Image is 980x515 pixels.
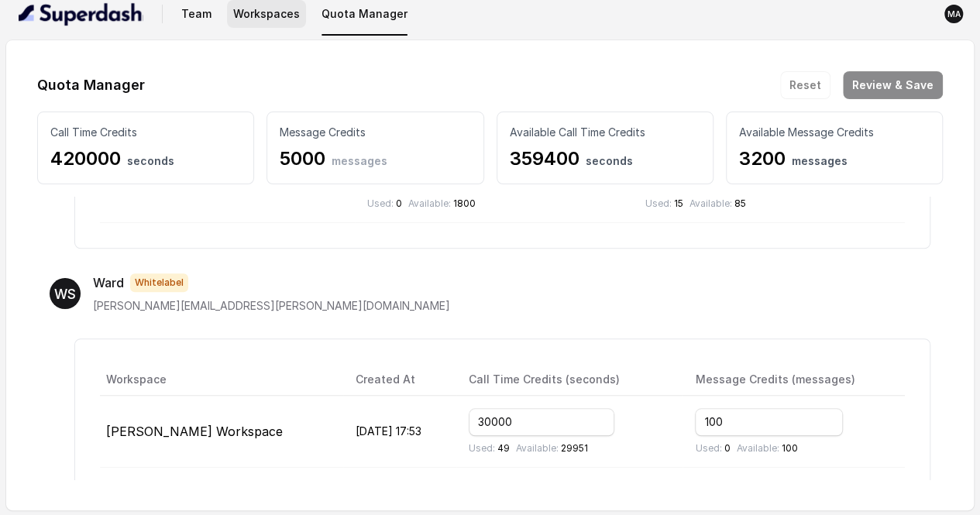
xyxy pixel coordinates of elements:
[516,442,588,455] p: 29951
[469,442,495,454] span: Used:
[37,73,145,98] h1: Quota Manager
[736,442,797,455] p: 100
[127,154,174,167] span: seconds
[456,364,683,396] th: Call Time Credits (seconds)
[510,125,700,140] p: Available Call Time Credits
[695,442,721,454] span: Used:
[689,197,732,209] span: Available:
[93,299,450,312] span: [PERSON_NAME][EMAIL_ADDRESS][PERSON_NAME][DOMAIN_NAME]
[19,2,143,26] img: light.svg
[947,9,961,19] text: MA
[843,71,943,99] button: Review & Save
[106,422,331,441] p: [PERSON_NAME] Workspace
[408,197,451,209] span: Available:
[689,197,746,210] p: 85
[367,197,394,209] span: Used:
[586,154,633,167] span: seconds
[469,442,510,455] p: 49
[332,154,387,167] span: messages
[280,146,470,171] p: 5000
[280,125,470,140] p: Message Credits
[645,197,683,210] p: 15
[510,146,700,171] p: 359400
[736,442,779,454] span: Available:
[130,273,188,292] span: Whitelabel
[516,442,559,454] span: Available:
[367,197,402,210] p: 0
[50,146,241,171] p: 420000
[343,396,456,468] td: [DATE] 17:53
[780,71,830,99] button: Reset
[739,146,930,171] p: 3200
[343,364,456,396] th: Created At
[100,364,343,396] th: Workspace
[695,442,730,455] p: 0
[50,125,241,140] p: Call Time Credits
[93,273,124,292] p: Ward
[408,197,476,210] p: 1800
[792,154,848,167] span: messages
[739,125,930,140] p: Available Message Credits
[683,364,905,396] th: Message Credits (messages)
[645,197,672,209] span: Used:
[54,286,76,302] text: WS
